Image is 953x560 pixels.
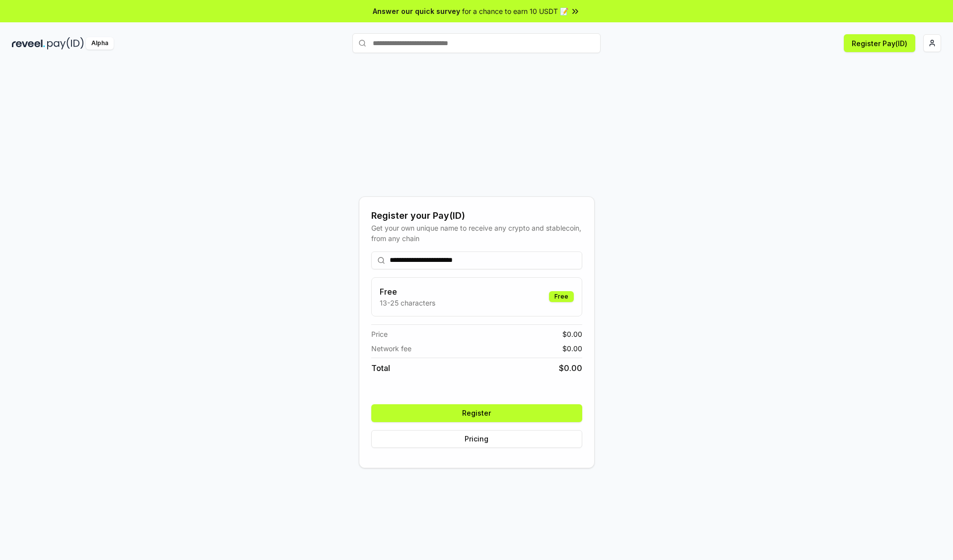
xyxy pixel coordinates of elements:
[371,404,582,422] button: Register
[562,329,582,339] span: $ 0.00
[371,223,582,244] div: Get your own unique name to receive any crypto and stablecoin, from any chain
[47,37,84,50] img: pay_id
[559,362,582,374] span: $ 0.00
[371,209,582,223] div: Register your Pay(ID)
[462,6,568,16] span: for a chance to earn 10 USDT 📝
[844,34,915,52] button: Register Pay(ID)
[562,343,582,354] span: $ 0.00
[371,430,582,448] button: Pricing
[380,298,435,308] p: 13-25 characters
[549,291,574,302] div: Free
[371,329,388,339] span: Price
[373,6,460,16] span: Answer our quick survey
[371,343,411,354] span: Network fee
[380,286,435,298] h3: Free
[371,362,390,374] span: Total
[86,37,114,50] div: Alpha
[12,37,45,50] img: reveel_dark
